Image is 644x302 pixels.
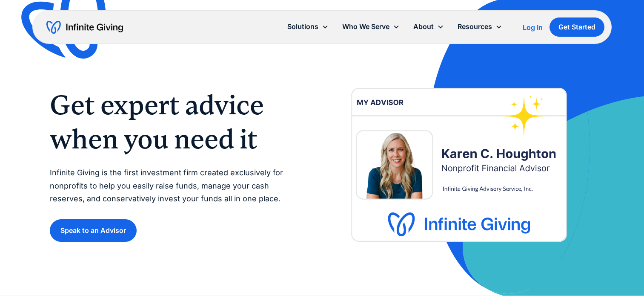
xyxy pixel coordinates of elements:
[458,21,492,32] div: Resources
[50,219,137,242] a: Speak to an Advisor
[413,21,434,32] div: About
[287,21,318,32] div: Solutions
[50,166,305,206] p: Infinite Giving is the first investment firm created exclusively for nonprofits to help you easil...
[50,88,305,156] h1: Get expert advice when you need it
[550,17,604,37] a: Get Started
[523,22,543,32] a: Log In
[342,21,389,32] div: Who We Serve
[523,24,543,31] div: Log In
